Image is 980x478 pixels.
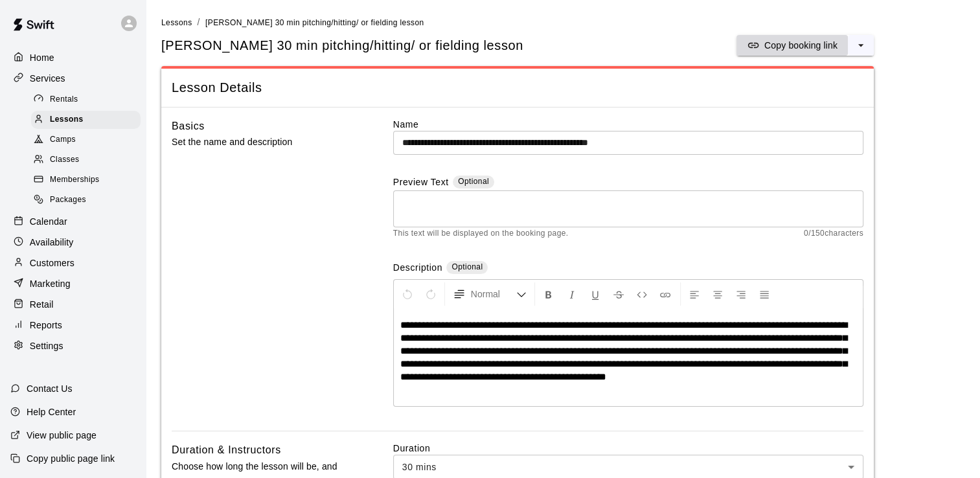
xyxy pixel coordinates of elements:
[448,282,532,306] button: Formatting Options
[27,382,73,395] p: Contact Us
[172,442,281,459] h6: Duration & Instructors
[10,253,135,273] a: Customers
[393,176,449,190] label: Preview Text
[10,48,135,67] a: Home
[50,174,99,187] span: Memberships
[30,236,74,249] p: Availability
[31,150,146,170] a: Classes
[10,274,135,293] a: Marketing
[10,233,135,252] a: Availability
[31,109,146,130] a: Lessons
[30,298,54,311] p: Retail
[31,191,141,209] div: Packages
[30,215,67,228] p: Calendar
[31,91,141,109] div: Rentals
[393,227,569,240] span: This text will be displayed on the booking page.
[30,72,65,85] p: Services
[848,35,874,56] button: select merge strategy
[161,37,523,54] h5: [PERSON_NAME] 30 min pitching/hitting/ or fielding lesson
[683,282,705,306] button: Left Align
[205,18,424,27] span: [PERSON_NAME] 30 min pitching/hitting/ or fielding lesson
[10,69,135,88] a: Services
[31,89,146,109] a: Rentals
[451,262,483,271] span: Optional
[31,190,146,211] a: Packages
[31,151,141,169] div: Classes
[30,51,54,64] p: Home
[584,282,606,306] button: Format Underline
[393,442,863,455] label: Duration
[471,288,516,301] span: Normal
[27,429,97,442] p: View public page
[50,113,84,126] span: Lessons
[736,35,874,56] div: split button
[161,18,192,27] span: Lessons
[50,154,79,166] span: Classes
[50,93,78,106] span: Rentals
[50,194,86,207] span: Packages
[608,282,630,306] button: Format Strikethrough
[30,277,71,290] p: Marketing
[707,282,729,306] button: Center Align
[753,282,775,306] button: Justify Align
[172,118,205,135] h6: Basics
[172,79,863,97] span: Lesson Details
[458,177,489,186] span: Optional
[561,282,583,306] button: Format Italics
[393,261,442,276] label: Description
[31,130,146,150] a: Camps
[631,282,653,306] button: Insert Code
[10,336,135,356] a: Settings
[396,282,418,306] button: Undo
[420,282,442,306] button: Redo
[10,315,135,335] a: Reports
[30,319,62,332] p: Reports
[804,227,863,240] span: 0 / 150 characters
[198,16,200,29] li: /
[764,39,838,52] p: Copy booking link
[31,171,141,189] div: Memberships
[161,16,964,30] nav: breadcrumb
[730,282,752,306] button: Right Align
[161,17,192,27] a: Lessons
[172,134,352,150] p: Set the name and description
[50,133,76,146] span: Camps
[538,282,560,306] button: Format Bold
[10,295,135,314] a: Retail
[30,339,63,352] p: Settings
[31,170,146,190] a: Memberships
[393,118,863,131] label: Name
[27,405,76,418] p: Help Center
[654,282,676,306] button: Insert Link
[10,212,135,231] a: Calendar
[736,35,848,56] button: Copy booking link
[27,452,115,465] p: Copy public page link
[31,111,141,129] div: Lessons
[31,131,141,149] div: Camps
[30,256,74,269] p: Customers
